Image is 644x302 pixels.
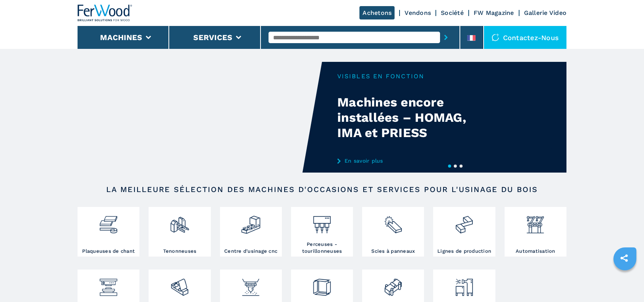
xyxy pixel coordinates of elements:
[102,185,542,194] h2: LA MEILLEURE SÉLECTION DES MACHINES D'OCCASIONS ET SERVICES POUR L'USINAGE DU BOIS
[337,158,487,164] a: En savoir plus
[505,207,566,257] a: Automatisation
[291,207,353,257] a: Perceuses - tourillonneuses
[170,271,190,297] img: levigatrici_2.png
[78,5,133,21] img: Ferwood
[362,207,424,257] a: Scies à panneaux
[516,248,555,255] h3: Automatisation
[525,209,545,235] img: automazione.png
[454,209,474,235] img: linee_di_produzione_2.png
[460,165,463,168] button: 3
[474,9,514,16] a: FW Magazine
[454,271,474,297] img: aspirazione_1.png
[100,33,142,42] button: Machines
[492,34,499,41] img: Contactez-nous
[359,6,395,19] a: Achetons
[220,207,282,257] a: Centre d'usinage cnc
[383,209,403,235] img: sezionatrici_2.png
[82,248,135,255] h3: Plaqueuses de chant
[170,209,190,235] img: squadratrici_2.png
[484,26,567,49] div: Contactez-nous
[241,209,261,235] img: centro_di_lavoro_cnc_2.png
[405,9,431,16] a: Vendons
[98,271,118,297] img: pressa-strettoia.png
[149,207,210,257] a: Tenonneuses
[224,248,277,255] h3: Centre d'usinage cnc
[163,248,197,255] h3: Tenonneuses
[524,9,567,16] a: Gallerie Video
[383,271,403,297] img: lavorazione_porte_finestre_2.png
[437,248,491,255] h3: Lignes de production
[433,207,495,257] a: Lignes de production
[612,268,638,296] iframe: Chat
[193,33,232,42] button: Services
[312,271,332,297] img: montaggio_imballaggio_2.png
[448,165,451,168] button: 1
[615,249,634,268] a: sharethis
[371,248,415,255] h3: Scies à panneaux
[454,165,457,168] button: 2
[78,207,139,257] a: Plaqueuses de chant
[78,62,322,173] video: Your browser does not support the video tag.
[440,29,452,46] button: submit-button
[98,209,118,235] img: bordatrici_1.png
[312,209,332,235] img: foratrici_inseritrici_2.png
[441,9,464,16] a: Société
[293,241,351,255] h3: Perceuses - tourillonneuses
[241,271,261,297] img: verniciatura_1.png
